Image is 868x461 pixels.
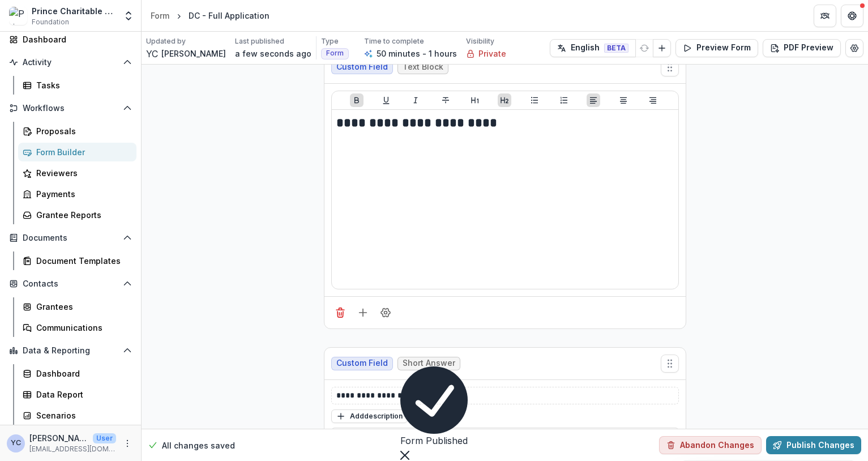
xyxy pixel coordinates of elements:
[336,62,388,72] span: Custom Field
[151,10,169,22] div: Form
[646,93,660,107] button: Align Right
[11,439,21,447] div: Yena Choi
[36,167,127,179] div: Reviewers
[5,99,136,117] button: Open Workflows
[331,304,349,322] button: Delete field
[466,36,494,46] p: Visibility
[468,93,482,107] button: Heading 1
[23,346,118,356] span: Data & Reporting
[93,433,116,443] p: User
[36,125,127,137] div: Proposals
[146,49,158,58] div: Yena Choi
[32,5,116,17] div: Prince Charitable Trusts DEMO
[439,93,452,107] button: Strike
[5,275,136,293] button: Open Contacts
[326,49,344,57] span: Form
[354,304,372,322] button: Add field
[162,439,235,451] p: All changes saved
[36,79,127,91] div: Tasks
[653,39,671,57] button: Add Language
[235,36,284,46] p: Last published
[121,5,136,27] button: Open entity switcher
[32,17,69,27] span: Foundation
[814,5,836,27] button: Partners
[18,297,136,316] a: Grantees
[18,185,136,203] a: Payments
[36,301,127,313] div: Grantees
[845,39,863,57] button: Edit Form Settings
[331,409,408,423] button: Adddescription
[403,62,443,72] span: Text Block
[36,389,127,400] div: Data Report
[587,93,600,107] button: Align Left
[235,48,311,59] p: a few seconds ago
[557,93,571,107] button: Ordered List
[661,355,679,373] button: Move field
[661,58,679,76] button: Move field
[635,39,653,57] button: Refresh Translation
[18,318,136,337] a: Communications
[18,76,136,95] a: Tasks
[478,48,506,59] p: Private
[29,444,116,454] p: [EMAIL_ADDRESS][DOMAIN_NAME]
[377,304,395,322] button: Field Settings
[36,146,127,158] div: Form Builder
[18,122,136,140] a: Proposals
[18,251,136,270] a: Document Templates
[377,48,457,59] p: 50 minutes - 1 hours
[161,48,226,59] p: [PERSON_NAME]
[364,36,424,46] p: Time to complete
[321,36,339,46] p: Type
[763,39,841,57] button: PDF Preview
[23,104,118,113] span: Workflows
[29,432,88,444] p: [PERSON_NAME]
[379,93,393,107] button: Underline
[659,436,762,454] button: Abandon Changes
[146,7,274,24] nav: breadcrumb
[350,93,364,107] button: Bold
[36,368,127,379] div: Dashboard
[528,93,541,107] button: Bullet List
[23,33,127,45] div: Dashboard
[9,7,27,25] img: Prince Charitable Trusts DEMO
[403,358,455,368] span: Short Answer
[498,93,511,107] button: Heading 2
[336,358,388,368] span: Custom Field
[36,209,127,221] div: Grantee Reports
[617,93,630,107] button: Align Center
[18,143,136,161] a: Form Builder
[36,322,127,334] div: Communications
[18,364,136,383] a: Dashboard
[5,53,136,71] button: Open Activity
[146,36,186,46] p: Updated by
[121,437,134,450] button: More
[146,7,174,24] a: Form
[766,436,861,454] button: Publish Changes
[5,30,136,49] a: Dashboard
[23,279,118,289] span: Contacts
[18,406,136,425] a: Scenarios
[5,229,136,247] button: Open Documents
[841,5,863,27] button: Get Help
[18,206,136,224] a: Grantee Reports
[189,10,270,22] div: DC - Full Application
[36,188,127,200] div: Payments
[36,409,127,421] div: Scenarios
[550,39,636,57] button: English BETA
[18,385,136,404] a: Data Report
[5,342,136,360] button: Open Data & Reporting
[23,58,118,67] span: Activity
[409,93,422,107] button: Italicize
[18,164,136,182] a: Reviewers
[36,255,127,267] div: Document Templates
[23,233,118,243] span: Documents
[675,39,758,57] button: Preview Form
